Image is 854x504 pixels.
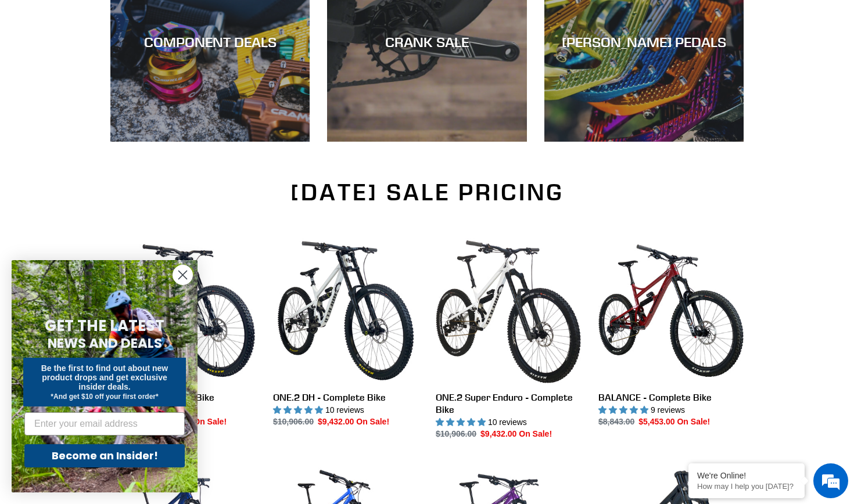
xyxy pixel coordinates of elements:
div: [PERSON_NAME] PEDALS [544,34,744,51]
button: Become an Insider! [24,444,185,467]
span: *And get $10 off your first order* [51,393,158,401]
input: Enter your email address [24,412,185,435]
span: GET THE LATEST [45,315,164,336]
h2: [DATE] SALE PRICING [110,178,744,206]
div: COMPONENT DEALS [110,34,310,51]
span: Be the first to find out about new product drops and get exclusive insider deals. [41,363,168,391]
div: CRANK SALE [327,34,526,51]
span: NEWS AND DEALS [48,334,162,352]
div: We're Online! [697,471,796,480]
button: Close dialog [173,265,193,285]
p: How may I help you today? [697,482,796,491]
